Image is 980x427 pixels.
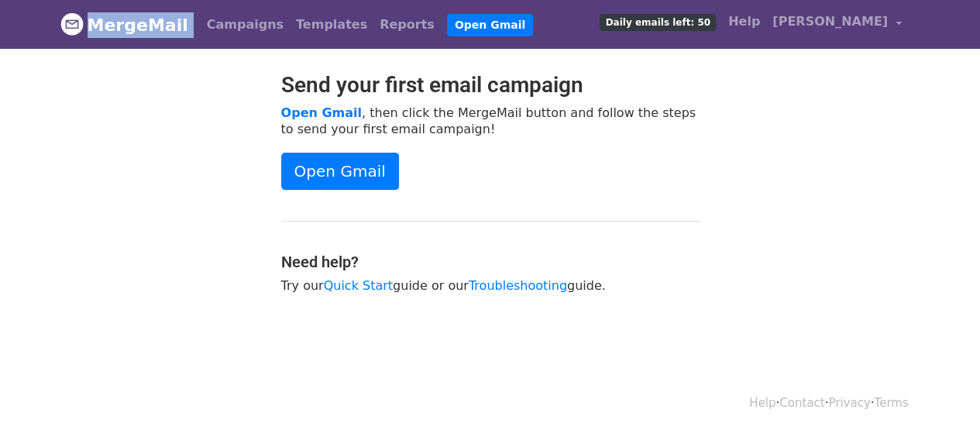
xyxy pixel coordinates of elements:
h2: Send your first email campaign [281,72,700,98]
a: Help [749,396,775,410]
a: Contact [779,396,824,410]
a: MergeMail [60,9,188,41]
h4: Need help? [281,253,700,271]
a: Daily emails left: 50 [593,6,721,37]
a: Open Gmail [447,14,533,36]
a: Help [722,6,766,37]
a: Open Gmail [281,105,362,120]
a: Privacy [828,396,870,410]
a: Reports [373,9,441,40]
span: Daily emails left: 50 [600,14,715,31]
a: Open Gmail [281,153,399,190]
a: Quick Start [324,278,393,293]
a: Campaigns [201,9,290,40]
a: [PERSON_NAME] [766,6,907,43]
p: Try our guide or our guide. [281,277,700,294]
p: , then click the MergeMail button and follow the steps to send your first email campaign! [281,105,700,137]
a: Templates [290,9,373,40]
iframe: Chat Widget [903,353,980,427]
span: [PERSON_NAME] [772,12,888,31]
a: Terms [874,396,908,410]
a: Troubleshooting [469,278,567,293]
img: MergeMail logo [60,12,84,36]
